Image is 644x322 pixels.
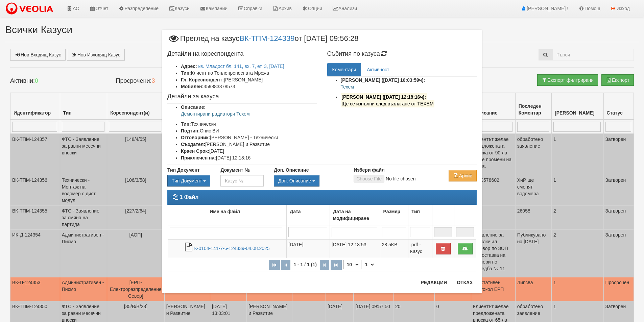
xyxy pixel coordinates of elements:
[167,35,358,47] span: Преглед на казус от [DATE] 09:56:28
[408,205,432,225] td: Тип: No sort applied, activate to apply an ascending sort
[341,100,435,107] mark: Ще се изпълни след възлагане от ТЕХЕМ
[269,260,280,270] button: Първа страница
[327,63,361,76] a: Коментари
[330,205,380,225] td: Дата на модифициране: No sort applied, activate to apply an ascending sort
[287,205,330,225] td: Дата: No sort applied, activate to apply an ascending sort
[181,104,206,110] b: Описание:
[327,51,477,57] h4: Събития по казуса
[281,260,290,270] button: Предишна страница
[194,246,270,251] a: К-0104-141-7-6-124339-04.08.2025
[167,175,210,187] div: Двоен клик, за изчистване на избраната стойност.
[341,77,425,83] strong: [PERSON_NAME] ([DATE] 16:03:59ч):
[274,175,319,187] button: Доп. Описание
[361,260,375,269] select: Страница номер
[181,70,317,76] li: Клиент по Топлопреносната Мрежа
[274,167,309,173] label: Доп. Описание
[181,121,317,127] li: Технически
[411,209,420,214] b: Тип
[320,260,329,270] button: Следваща страница
[181,142,205,147] b: Създател:
[181,141,317,148] li: [PERSON_NAME] и Развитие
[220,167,249,173] label: Документ №
[167,167,200,173] label: Тип Документ
[292,262,318,267] span: 1 - 1 / 1 (1)
[331,260,342,270] button: Последна страница
[180,194,198,200] strong: 1 Файл
[181,135,210,140] b: Отговорник:
[181,128,200,133] b: Подтип:
[168,239,476,258] tr: К-0104-141-7-6-124339-04.08.2025.pdf - Казус
[432,205,454,225] td: : No sort applied, activate to apply an ascending sort
[181,155,216,160] b: Приключен на:
[333,209,369,221] b: Дата на модифициране
[181,77,224,82] b: Гл. Кореспондент:
[181,121,191,127] b: Тип:
[239,34,294,43] a: ВК-ТПМ-124339
[449,170,477,181] button: Архив
[343,260,360,269] select: Брой редове на страница
[341,83,477,90] p: Техем
[220,175,263,187] input: Казус №
[287,239,330,258] td: [DATE]
[181,83,317,90] li: 359883378573
[181,76,317,83] li: [PERSON_NAME]
[181,148,209,154] b: Краен Срок:
[362,63,394,76] a: Активност
[181,84,204,89] b: Мобилен:
[181,110,317,117] p: Демонтирани радиатори Техем
[274,175,343,187] div: Двоен клик, за изчистване на избраната стойност.
[290,209,301,214] b: Дата
[172,178,202,183] span: Тип Документ
[181,127,317,134] li: Опис ВИ
[181,64,197,69] b: Адрес:
[167,175,210,187] button: Тип Документ
[408,239,432,258] td: .pdf - Казус
[416,277,451,288] button: Редакция
[380,239,408,258] td: 28.5KB
[167,93,317,100] h4: Детайли за казуса
[380,205,408,225] td: Размер: No sort applied, activate to apply an ascending sort
[181,154,317,161] li: [DATE] 12:18:16
[167,51,317,57] h4: Детайли на кореспондента
[354,167,385,173] label: Избери файл
[454,205,476,225] td: : No sort applied, activate to apply an ascending sort
[181,148,317,154] li: [DATE]
[383,209,400,214] b: Размер
[210,209,240,214] b: Име на файл
[181,134,317,141] li: [PERSON_NAME] - Технически
[330,239,380,258] td: [DATE] 12:18:53
[168,205,287,225] td: Име на файл: No sort applied, activate to apply an ascending sort
[453,277,477,288] button: Отказ
[341,94,477,107] li: Изпратено до кореспондента
[278,178,311,183] span: Доп. Описание
[181,70,191,76] b: Тип:
[341,93,427,101] mark: [PERSON_NAME] ([DATE] 12:18:16ч):
[198,64,284,69] a: кв. Младост бл. 141, вх. 7, ет. 3, [DATE]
